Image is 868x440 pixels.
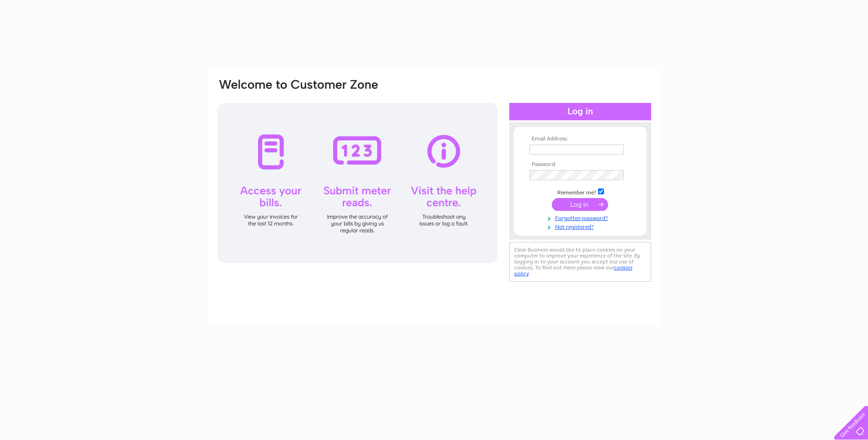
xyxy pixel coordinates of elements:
[529,213,633,222] a: Forgotten password?
[509,242,651,282] div: Clear Business would like to place cookies on your computer to improve your experience of the sit...
[552,198,608,211] input: Submit
[514,264,632,277] a: cookies policy
[527,161,633,168] th: Password:
[527,187,633,196] td: Remember me?
[527,136,633,142] th: Email Address:
[529,222,633,231] a: Not registered?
